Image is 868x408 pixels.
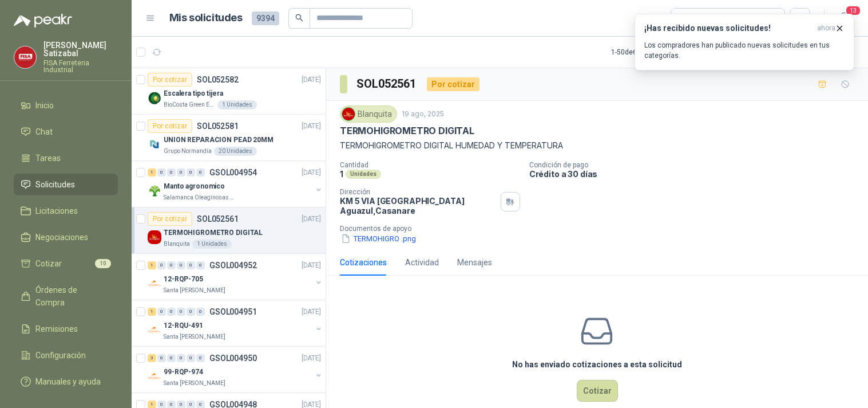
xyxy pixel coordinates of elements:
[529,161,863,169] p: Condición de pago
[35,323,78,335] span: Remisiones
[148,119,192,133] div: Por cotizar
[132,68,326,115] a: Por cotizarSOL052582[DATE] Company LogoEscalera tipo tijeraBioCosta Green Energy S.A.S1 Unidades
[252,11,279,25] span: 9394
[402,109,444,120] p: 19 ago, 2025
[302,307,321,317] p: [DATE]
[169,10,243,26] h1: Mis solicitudes
[148,308,156,316] div: 1
[209,308,257,316] p: GSOL004951
[302,167,321,178] p: [DATE]
[14,121,118,143] a: Chat
[43,60,118,73] p: FISA Ferreteria Industrial
[14,174,118,195] a: Solicitudes
[164,379,225,388] p: Santa [PERSON_NAME]
[302,214,321,225] p: [DATE]
[644,23,812,33] h3: ¡Has recibido nuevas solicitudes!
[529,169,863,179] p: Crédito a 30 días
[35,125,53,138] span: Chat
[148,168,156,176] div: 1
[635,14,854,70] button: ¡Has recibido nuevas solicitudes!ahora Los compradores han publicado nuevas solicitudes en tus ca...
[148,184,161,198] img: Company Logo
[148,323,161,337] img: Company Logo
[164,135,274,146] p: UNION REPARACION PEAD 20MM
[164,181,225,192] p: Manto agronomico
[35,375,101,388] span: Manuales y ayuda
[187,261,195,269] div: 0
[405,256,439,269] div: Actividad
[35,284,107,309] span: Órdenes de Compra
[148,370,161,383] img: Company Logo
[192,240,232,249] div: 1 Unidades
[157,168,166,176] div: 0
[167,261,176,269] div: 0
[157,261,166,269] div: 0
[14,371,118,393] a: Manuales y ayuda
[148,91,161,105] img: Company Logo
[845,5,861,16] span: 13
[164,274,203,285] p: 12-RQP-705
[214,147,257,156] div: 20 Unidades
[148,166,323,202] a: 1 0 0 0 0 0 GSOL004954[DATE] Company LogoManto agronomicoSalamanca Oleaginosas SAS
[196,168,205,176] div: 0
[340,188,496,196] p: Dirección
[164,240,190,249] p: Blanquita
[356,75,418,93] h3: SOL052561
[14,226,118,248] a: Negociaciones
[167,168,176,176] div: 0
[177,308,185,316] div: 0
[35,205,78,217] span: Licitaciones
[217,100,257,109] div: 1 Unidades
[196,261,205,269] div: 0
[164,286,225,295] p: Santa [PERSON_NAME]
[177,354,185,362] div: 0
[167,354,176,362] div: 0
[340,225,863,233] p: Documentos de apoyo
[14,253,118,274] a: Cotizar10
[164,193,236,202] p: Salamanca Oleaginosas SAS
[148,351,323,388] a: 3 0 0 0 0 0 GSOL004950[DATE] Company Logo99-RQP-974Santa [PERSON_NAME]
[14,95,118,116] a: Inicio
[340,161,520,169] p: Cantidad
[164,227,263,238] p: TERMOHIGROMETRO DIGITAL
[577,380,618,402] button: Cotizar
[340,169,343,179] p: 1
[35,178,75,191] span: Solicitudes
[157,308,166,316] div: 0
[302,121,321,132] p: [DATE]
[644,40,845,61] p: Los compradores han publicado nuevas solicitudes en tus categorías.
[187,308,195,316] div: 0
[14,147,118,169] a: Tareas
[834,8,854,29] button: 13
[148,305,323,342] a: 1 0 0 0 0 0 GSOL004951[DATE] Company Logo12-RQU-491Santa [PERSON_NAME]
[14,318,118,340] a: Remisiones
[196,308,205,316] div: 0
[148,138,161,151] img: Company Logo
[302,74,321,85] p: [DATE]
[177,261,185,269] div: 0
[611,43,685,61] div: 1 - 50 de 6360
[148,230,161,244] img: Company Logo
[148,277,161,291] img: Company Logo
[14,344,118,366] a: Configuración
[95,259,111,268] span: 10
[35,349,86,362] span: Configuración
[35,99,54,112] span: Inicio
[43,41,118,57] p: [PERSON_NAME] Satizabal
[302,260,321,271] p: [DATE]
[148,354,156,362] div: 3
[148,73,192,87] div: Por cotizar
[512,358,682,371] h3: No has enviado cotizaciones a esta solicitud
[148,261,156,269] div: 1
[14,200,118,222] a: Licitaciones
[164,320,203,331] p: 12-RQU-491
[340,125,474,137] p: TERMOHIGROMETRO DIGITAL
[187,354,195,362] div: 0
[14,46,36,68] img: Company Logo
[164,147,212,156] p: Grupo Normandía
[209,261,257,269] p: GSOL004952
[164,100,215,109] p: BioCosta Green Energy S.A.S
[157,354,166,362] div: 0
[35,231,88,244] span: Negociaciones
[427,77,479,91] div: Por cotizar
[340,139,854,152] p: TERMOHIGROMETRO DIGITAL HUMEDAD Y TEMPERATURA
